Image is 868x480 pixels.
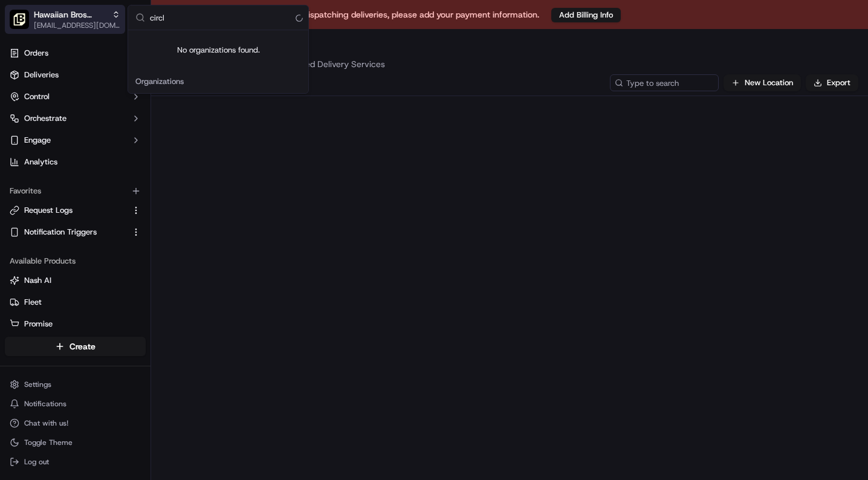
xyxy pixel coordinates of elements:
[85,299,146,309] a: Powered byPylon
[24,380,51,389] span: Settings
[724,74,801,91] button: New Location
[5,65,146,85] a: Deliveries
[10,205,126,216] a: Request Logs
[551,8,621,22] button: Add Billing Info
[10,319,141,329] a: Promise
[24,157,57,167] span: Analytics
[31,78,218,91] input: Got a question? Start typing here...
[24,275,51,286] span: Nash AI
[5,337,146,356] button: Create
[24,227,97,238] span: Notification Triggers
[128,30,308,70] div: No organizations found.
[12,176,31,195] img: Brittany Newman
[5,251,146,271] div: Available Products
[5,222,146,242] button: Notification Triggers
[10,297,141,308] a: Fleet
[5,44,146,63] a: Orders
[24,188,34,198] img: 1736555255976-a54dd68f-1ca7-489b-9aae-adbdc363a1c4
[5,131,146,150] button: Engage
[97,265,199,287] a: 💻API Documentation
[24,113,66,124] span: Orchestrate
[5,181,146,201] div: Favorites
[24,135,51,146] span: Engage
[10,227,126,238] a: Notification Triggers
[114,270,194,282] span: API Documentation
[128,30,308,93] div: Suggestions
[70,340,96,352] span: Create
[24,297,42,308] span: Fleet
[24,418,68,428] span: Chat with us!
[24,399,66,409] span: Notifications
[54,115,198,128] div: Start new chat
[54,128,166,137] div: We're available if you need us!
[131,73,306,91] div: Organizations
[5,293,146,312] button: Fleet
[5,314,146,334] button: Promise
[5,109,146,128] button: Orchestrate
[5,5,125,34] button: Hawaiian Bros (City Circle Eats)Hawaiian Bros (City Circle Eats)[EMAIL_ADDRESS][DOMAIN_NAME]
[166,39,853,58] h2: Locations
[5,87,146,106] button: Control
[24,319,53,329] span: Promise
[37,220,98,230] span: [PERSON_NAME]
[24,457,49,467] span: Log out
[120,300,146,309] span: Pylon
[806,74,858,91] button: Export
[7,265,97,287] a: 📗Knowledge Base
[5,395,146,412] button: Notifications
[5,434,146,451] button: Toggle Theme
[24,48,48,59] span: Orders
[34,8,107,21] button: Hawaiian Bros (City Circle Eats)
[166,58,853,70] p: Set up your Locations for personalized Delivery Services
[12,157,81,167] div: Past conversations
[37,187,98,197] span: [PERSON_NAME]
[100,187,105,197] span: •
[107,220,132,230] span: [DATE]
[5,415,146,432] button: Chat with us!
[150,5,301,30] input: Search...
[12,209,31,228] img: Masood Aslam
[100,220,105,230] span: •
[24,91,50,102] span: Control
[10,10,29,29] img: Hawaiian Bros (City Circle Eats)
[551,7,621,22] a: Add Billing Info
[610,74,719,91] input: Type to search
[5,271,146,290] button: Nash AI
[5,376,146,393] button: Settings
[187,155,220,169] button: See all
[24,221,34,230] img: 1736555255976-a54dd68f-1ca7-489b-9aae-adbdc363a1c4
[102,271,112,281] div: 💻
[206,119,220,134] button: Start new chat
[10,275,141,286] a: Nash AI
[5,152,146,172] a: Analytics
[25,115,47,137] img: 9188753566659_6852d8bf1fb38e338040_72.png
[12,12,36,36] img: Nash
[24,205,73,216] span: Request Logs
[24,438,73,447] span: Toggle Theme
[24,70,59,80] span: Deliveries
[12,271,22,281] div: 📗
[5,201,146,220] button: Request Logs
[107,187,132,197] span: [DATE]
[34,21,120,30] button: [EMAIL_ADDRESS][DOMAIN_NAME]
[272,8,539,21] p: To start dispatching deliveries, please add your payment information.
[24,270,92,282] span: Knowledge Base
[5,453,146,470] button: Log out
[12,115,34,137] img: 1736555255976-a54dd68f-1ca7-489b-9aae-adbdc363a1c4
[12,48,220,68] p: Welcome 👋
